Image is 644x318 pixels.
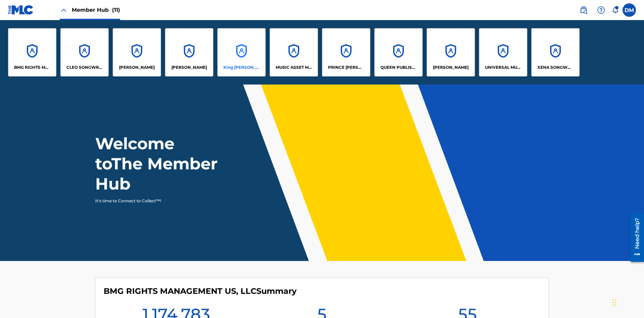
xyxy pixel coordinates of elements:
[8,5,34,15] img: MLC Logo
[171,64,207,70] p: EYAMA MCSINGER
[270,28,318,76] a: AccountsMUSIC ASSET MANAGEMENT (MAM)
[217,28,266,76] a: AccountsKing [PERSON_NAME]
[95,134,221,194] h1: Welcome to The Member Hub
[594,3,608,17] div: Help
[537,64,574,70] p: XENA SONGWRITER
[612,7,619,13] div: Notifications
[479,28,527,76] a: AccountsUNIVERSAL MUSIC PUB GROUP
[597,6,605,14] img: help
[577,3,590,17] a: Public Search
[223,64,260,70] p: King McTesterson
[95,198,212,204] p: It's time to Connect to Collect™!
[72,6,120,14] span: Member Hub
[14,64,51,70] p: BMG RIGHTS MANAGEMENT US, LLC
[104,286,297,296] h4: BMG RIGHTS MANAGEMENT US, LLC
[610,286,644,318] iframe: Chat Widget
[112,7,120,13] span: (11)
[374,28,423,76] a: AccountsQUEEN PUBLISHA
[580,6,588,14] img: search
[60,6,68,14] img: Close
[276,64,312,70] p: MUSIC ASSET MANAGEMENT (MAM)
[485,64,522,70] p: UNIVERSAL MUSIC PUB GROUP
[8,28,56,76] a: AccountsBMG RIGHTS MANAGEMENT US, LLC
[531,28,580,76] a: AccountsXENA SONGWRITER
[113,28,161,76] a: Accounts[PERSON_NAME]
[623,3,636,17] div: User Menu
[165,28,213,76] a: Accounts[PERSON_NAME]
[612,293,616,313] div: Drag
[66,64,103,70] p: CLEO SONGWRITER
[60,28,109,76] a: AccountsCLEO SONGWRITER
[328,64,365,70] p: PRINCE MCTESTERSON
[433,64,469,70] p: RONALD MCTESTERSON
[427,28,475,76] a: Accounts[PERSON_NAME]
[322,28,370,76] a: AccountsPRINCE [PERSON_NAME]
[119,64,155,70] p: ELVIS COSTELLO
[380,64,417,70] p: QUEEN PUBLISHA
[625,210,644,265] iframe: Resource Center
